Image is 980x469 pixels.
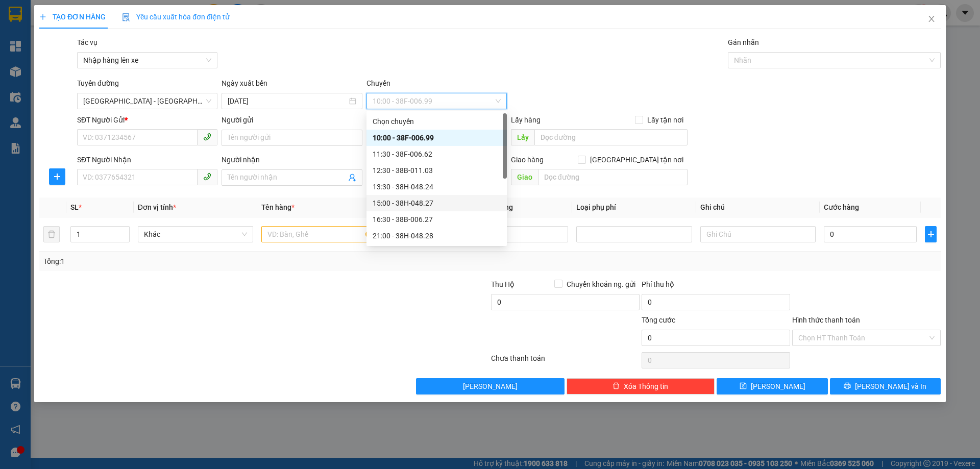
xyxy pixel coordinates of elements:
[586,154,688,165] span: [GEOGRAPHIC_DATA] tận nơi
[925,230,936,238] span: plus
[373,132,501,143] div: 10:00 - 38F-006.99
[642,279,790,294] div: Phí thu hộ
[792,316,860,324] label: Hình thức thanh toán
[855,381,926,392] span: [PERSON_NAME] và In
[463,381,518,392] span: [PERSON_NAME]
[491,280,514,288] span: Thu Hộ
[538,169,688,185] input: Dọc đường
[534,129,688,145] input: Dọc đường
[77,154,217,165] div: SĐT Người Nhận
[562,279,640,290] span: Chuyển khoản ng. gửi
[844,382,851,390] span: printer
[83,53,211,68] span: Nhập hàng lên xe
[830,378,941,394] button: printer[PERSON_NAME] và In
[373,198,501,209] div: 15:00 - 38H-048.27
[511,116,541,124] span: Lấy hàng
[366,113,507,130] div: Chọn chuyến
[43,256,378,267] div: Tổng: 1
[228,95,347,107] input: 15/08/2025
[624,381,668,392] span: Xóa Thông tin
[824,203,859,211] span: Cước hàng
[700,226,816,242] input: Ghi Chú
[925,226,936,242] button: plus
[261,226,377,242] input: VD: Bàn, Ghế
[373,116,501,127] div: Chọn chuyến
[740,382,747,390] span: save
[366,78,507,93] div: Chuyến
[39,13,46,20] span: plus
[77,38,97,46] label: Tác vụ
[222,78,362,93] div: Ngày xuất bến
[261,203,295,211] span: Tên hàng
[373,230,501,241] div: 21:00 - 38H-048.28
[39,13,106,21] span: TẠO ĐƠN HÀNG
[511,156,544,164] span: Giao hàng
[572,198,696,217] th: Loại phụ phí
[751,381,805,392] span: [PERSON_NAME]
[70,203,79,211] span: SL
[50,172,65,181] span: plus
[203,133,211,141] span: phone
[373,93,501,109] span: 10:00 - 38F-006.99
[696,198,820,217] th: Ghi chú
[475,226,568,242] input: 0
[83,93,211,109] span: Hà Nội - Hà Tĩnh
[917,5,946,34] button: Close
[511,169,538,185] span: Giao
[144,227,247,242] span: Khác
[77,114,217,126] div: SĐT Người Gửi
[927,15,936,23] span: close
[511,129,534,145] span: Lấy
[138,203,176,211] span: Đơn vị tính
[373,165,501,176] div: 12:30 - 38B-011.03
[642,316,675,324] span: Tổng cước
[348,174,356,182] span: user-add
[728,38,759,46] label: Gán nhãn
[49,168,65,185] button: plus
[643,114,688,126] span: Lấy tận nơi
[222,114,362,126] div: Người gửi
[717,378,827,394] button: save[PERSON_NAME]
[373,149,501,160] div: 11:30 - 38F-006.62
[612,382,620,390] span: delete
[416,378,565,394] button: [PERSON_NAME]
[373,181,501,192] div: 13:30 - 38H-048.24
[490,353,641,371] div: Chưa thanh toán
[203,172,211,181] span: phone
[77,78,217,93] div: Tuyến đường
[43,226,60,242] button: delete
[222,154,362,165] div: Người nhận
[122,13,230,21] span: Yêu cầu xuất hóa đơn điện tử
[122,13,130,21] img: icon
[567,378,715,394] button: deleteXóa Thông tin
[373,214,501,225] div: 16:30 - 38B-006.27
